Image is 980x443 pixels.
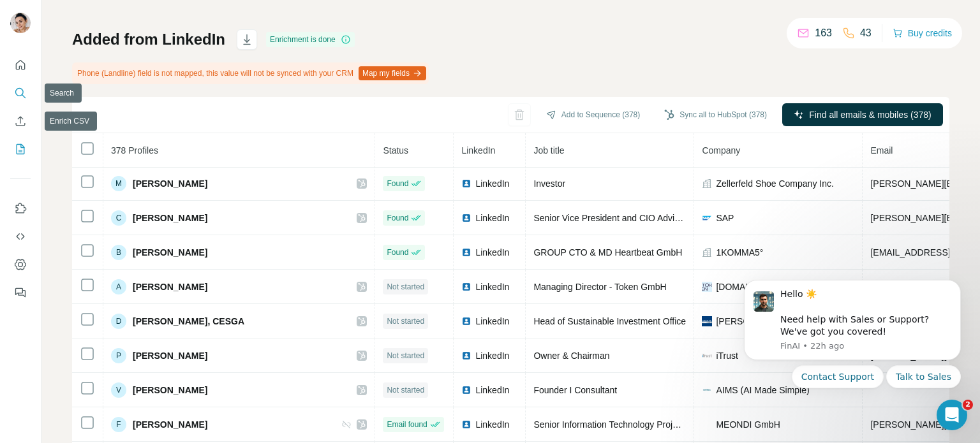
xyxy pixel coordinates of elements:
div: M [111,176,126,191]
span: MEONDI GmbH [716,418,780,431]
span: Head of Sustainable Investment Office [533,316,686,326]
div: A [111,279,126,294]
img: LinkedIn logo [461,419,471,430]
span: Status [383,145,408,156]
span: Not started [387,281,424,293]
div: D [111,314,126,329]
div: V [111,382,126,398]
span: AIMS (AI Made Simple) [716,384,809,396]
span: LinkedIn [475,246,509,259]
span: Email found [387,419,427,430]
span: LinkedIn [475,280,509,293]
iframe: Intercom live chat [937,400,967,430]
button: Quick start [10,54,31,76]
span: Owner & Chairman [533,351,609,361]
p: 43 [860,25,872,41]
span: iTrust [716,349,738,362]
img: LinkedIn logo [461,213,471,223]
img: LinkedIn logo [461,282,471,292]
span: LinkedIn [461,145,495,156]
span: LinkedIn [475,384,509,396]
span: LinkedIn [475,177,509,190]
button: Use Surfe on LinkedIn [10,197,31,220]
span: GROUP CTO & MD Heartbeat GmbH [533,247,682,258]
span: [PERSON_NAME], CESGA [133,315,244,328]
img: LinkedIn logo [461,351,471,361]
span: 1KOMMA5° [716,246,763,259]
div: B [111,245,126,260]
button: Dashboard [10,253,31,276]
span: LinkedIn [475,212,509,224]
button: Add to Sequence (378) [537,105,649,124]
iframe: Intercom notifications message [725,265,980,437]
span: Found [387,247,408,258]
span: [PERSON_NAME] [133,280,207,293]
img: LinkedIn logo [461,316,471,326]
span: Company [702,145,740,156]
img: LinkedIn logo [461,385,471,395]
span: LinkedIn [475,418,509,431]
img: Avatar [10,13,31,33]
span: Email [870,145,893,156]
div: C [111,210,126,226]
img: LinkedIn logo [461,247,471,258]
span: [PERSON_NAME] [133,384,207,396]
p: 163 [815,25,832,41]
span: [PERSON_NAME] Asset Management [716,315,854,328]
img: company-logo [702,385,712,395]
span: [PERSON_NAME] [133,212,207,224]
div: F [111,417,126,432]
h1: Added from LinkedIn [72,29,225,50]
span: Found [387,212,408,224]
button: Feedback [10,281,31,304]
span: Senior Vice President and CIO Advisory [533,213,691,223]
span: LinkedIn [475,315,509,328]
button: Enrich CSV [10,110,31,133]
div: Phone (Landline) field is not mapped, this value will not be synced with your CRM [72,62,429,84]
span: [PERSON_NAME] [133,349,207,362]
img: company-logo [702,351,712,361]
span: [PERSON_NAME] [133,246,207,259]
span: Not started [387,384,424,396]
img: company-logo [702,419,712,430]
span: 2 [963,400,973,410]
span: Not started [387,316,424,327]
span: Find all emails & mobiles (378) [809,108,931,121]
img: LinkedIn logo [461,178,471,189]
button: Map my fields [359,66,426,80]
button: My lists [10,138,31,161]
button: Search [10,82,31,105]
span: SAP [716,212,734,224]
button: Sync all to HubSpot (378) [655,105,776,124]
span: LinkedIn [475,349,509,362]
span: Senior Information Technology Project Manager [533,419,722,430]
span: [DOMAIN_NAME] [716,280,787,293]
img: company-logo [702,316,712,326]
img: company-logo [702,282,712,292]
button: Find all emails & mobiles (378) [782,103,943,126]
button: Use Surfe API [10,225,31,248]
span: Found [387,178,408,189]
span: 378 Profiles [111,145,158,156]
span: [PERSON_NAME] [133,418,207,431]
div: P [111,348,126,363]
button: Buy credits [893,24,952,42]
span: Job title [533,145,564,156]
span: Managing Director - Token GmbH [533,282,666,292]
span: Investor [533,178,565,189]
span: Founder I Consultant [533,385,617,395]
span: [PERSON_NAME] [133,177,207,190]
img: company-logo [702,213,712,223]
span: Zellerfeld Shoe Company Inc. [716,177,833,190]
span: Not started [387,350,424,361]
div: Enrichment is done [266,32,355,47]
